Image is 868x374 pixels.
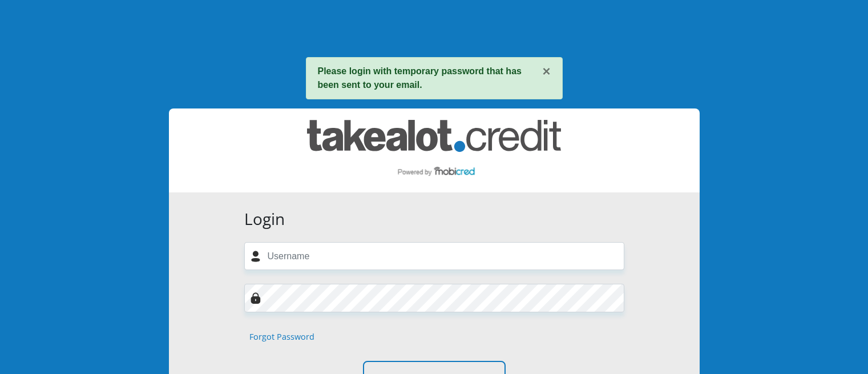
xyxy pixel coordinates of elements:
[542,65,550,78] button: ×
[244,242,624,270] input: Username
[318,66,522,90] strong: Please login with temporary password that has been sent to your email.
[250,292,261,304] img: Image
[249,331,314,343] a: Forgot Password
[307,120,561,181] img: takealot_credit logo
[244,210,624,229] h3: Login
[250,251,261,262] img: user-icon image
